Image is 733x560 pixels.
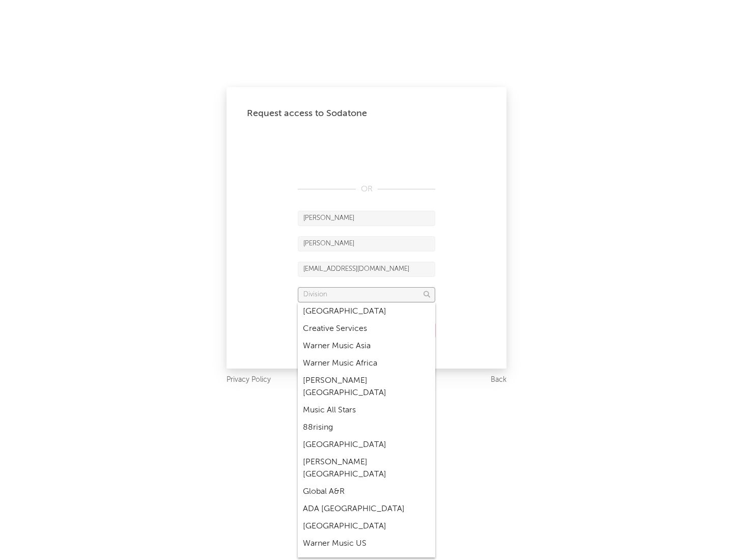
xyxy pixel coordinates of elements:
[298,236,435,251] input: Last Name
[298,303,435,320] div: [GEOGRAPHIC_DATA]
[298,211,435,226] input: First Name
[298,287,435,302] input: Division
[298,518,435,535] div: [GEOGRAPHIC_DATA]
[298,402,435,419] div: Music All Stars
[298,355,435,372] div: Warner Music Africa
[298,338,435,355] div: Warner Music Asia
[298,454,435,483] div: [PERSON_NAME] [GEOGRAPHIC_DATA]
[298,535,435,552] div: Warner Music US
[298,419,435,436] div: 88rising
[298,372,435,402] div: [PERSON_NAME] [GEOGRAPHIC_DATA]
[298,483,435,500] div: Global A&R
[491,374,506,386] a: Back
[298,436,435,454] div: [GEOGRAPHIC_DATA]
[247,107,486,120] div: Request access to Sodatone
[298,500,435,518] div: ADA [GEOGRAPHIC_DATA]
[298,262,435,277] input: Email
[227,374,271,386] a: Privacy Policy
[298,183,435,195] div: OR
[298,320,435,338] div: Creative Services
